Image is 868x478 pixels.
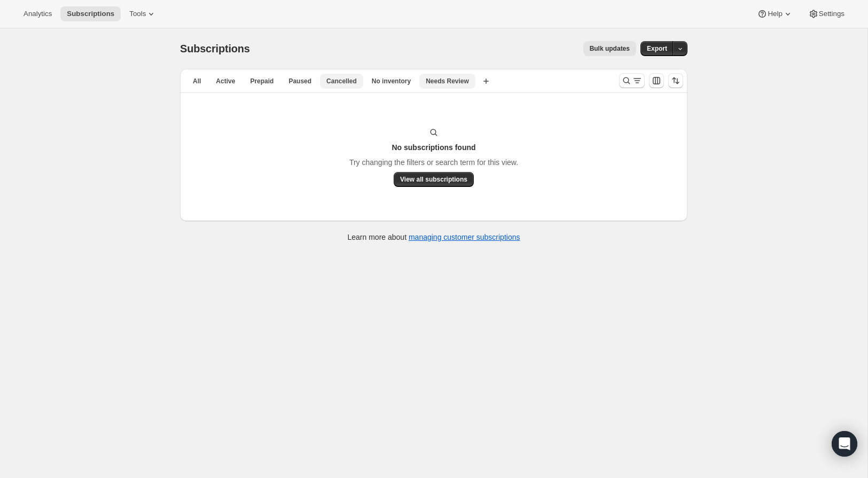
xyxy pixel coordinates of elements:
span: Help [768,10,782,18]
a: managing customer subscriptions [409,233,520,241]
button: Tools [123,6,163,21]
button: Bulk updates [583,41,636,56]
span: Settings [819,10,844,18]
button: View all subscriptions [394,172,474,187]
span: View all subscriptions [400,175,467,184]
button: Customize table column order and visibility [649,73,664,88]
button: Subscriptions [60,6,121,21]
span: Needs Review [426,77,469,85]
button: Analytics [17,6,58,21]
span: Cancelled [326,77,357,85]
span: No inventory [372,77,411,85]
p: Try changing the filters or search term for this view. [349,157,518,168]
span: Bulk updates [590,44,630,53]
span: Subscriptions [180,43,250,54]
span: Analytics [24,10,52,18]
span: All [193,77,201,85]
span: Active [216,77,235,85]
span: Paused [288,77,311,85]
span: Subscriptions [67,10,114,18]
button: Settings [802,6,851,21]
p: Learn more about [348,232,520,242]
button: Export [640,41,674,56]
button: Help [750,6,799,21]
span: Tools [129,10,146,18]
div: Open Intercom Messenger [832,431,857,457]
span: Export [647,44,667,53]
span: Prepaid [250,77,273,85]
button: Sort the results [668,73,683,88]
button: Search and filter results [619,73,645,88]
button: Create new view [478,74,495,89]
h3: No subscriptions found [392,142,475,153]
